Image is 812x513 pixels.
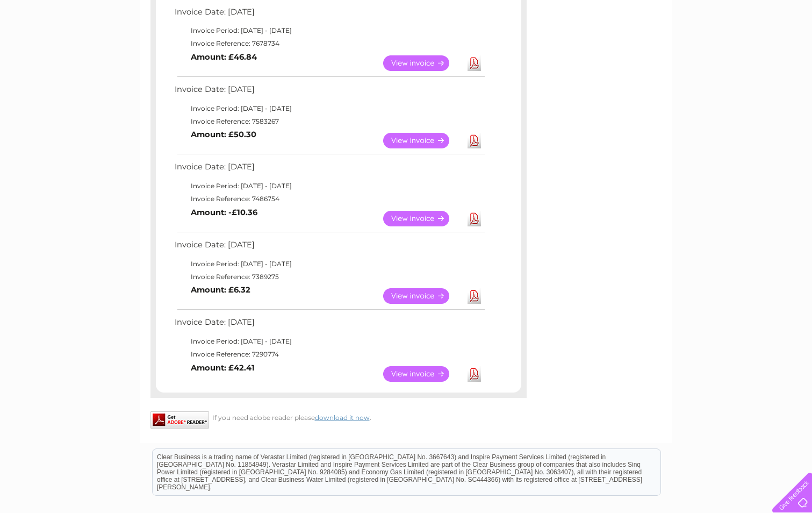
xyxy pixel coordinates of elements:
[172,37,486,50] td: Invoice Reference: 7678734
[172,5,486,25] td: Invoice Date: [DATE]
[172,102,486,115] td: Invoice Period: [DATE] - [DATE]
[172,115,486,128] td: Invoice Reference: 7583267
[650,46,673,54] a: Energy
[315,414,370,422] a: download it now
[468,366,481,382] a: Download
[777,46,802,54] a: Log out
[468,55,481,71] a: Download
[172,180,486,193] td: Invoice Period: [DATE] - [DATE]
[191,285,250,295] b: Amount: £6.32
[172,270,486,283] td: Invoice Reference: 7389275
[191,363,255,373] b: Amount: £42.41
[172,160,486,180] td: Invoice Date: [DATE]
[383,366,462,382] a: View
[172,335,486,348] td: Invoice Period: [DATE] - [DATE]
[191,208,257,217] b: Amount: -£10.36
[153,6,660,52] div: Clear Business is a trading name of Verastar Limited (registered in [GEOGRAPHIC_DATA] No. 3667643...
[383,288,462,304] a: View
[172,348,486,361] td: Invoice Reference: 7290774
[172,193,486,205] td: Invoice Reference: 7486754
[172,238,486,258] td: Invoice Date: [DATE]
[383,55,462,71] a: View
[383,133,462,148] a: View
[468,133,481,148] a: Download
[468,211,481,226] a: Download
[172,315,486,335] td: Invoice Date: [DATE]
[741,46,767,54] a: Contact
[191,52,257,62] b: Amount: £46.84
[172,82,486,102] td: Invoice Date: [DATE]
[28,28,83,61] img: logo.png
[191,130,256,139] b: Amount: £50.30
[609,5,684,19] a: 0333 014 3131
[680,46,712,54] a: Telecoms
[172,258,486,270] td: Invoice Period: [DATE] - [DATE]
[623,46,643,54] a: Water
[468,288,481,304] a: Download
[718,46,734,54] a: Blog
[172,24,486,37] td: Invoice Period: [DATE] - [DATE]
[383,211,462,226] a: View
[150,411,527,422] div: If you need adobe reader please .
